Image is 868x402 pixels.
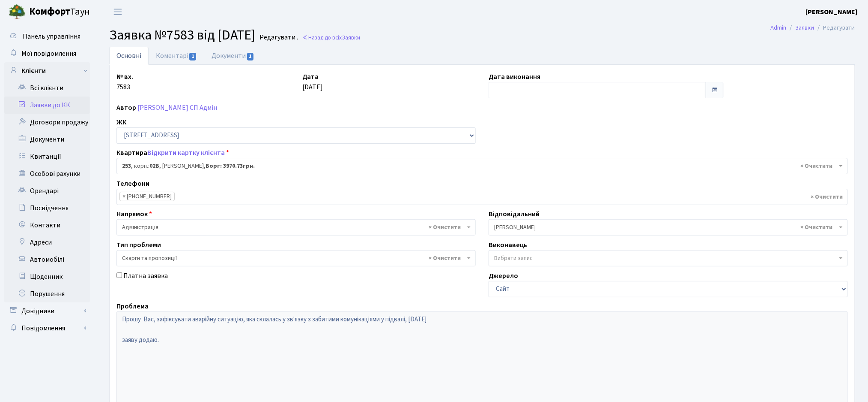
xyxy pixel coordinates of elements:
a: Контакти [4,217,90,234]
label: Виконавець [489,240,527,250]
span: Мої повідомлення [21,49,76,58]
span: Заявка №7583 від [DATE] [109,25,255,45]
span: Видалити всі елементи [429,254,461,263]
a: Порушення [4,285,90,302]
span: Таун [29,5,90,19]
nav: breadcrumb [758,19,868,37]
span: 1 [189,53,196,60]
div: [DATE] [296,72,483,98]
label: ЖК [116,117,126,127]
span: Видалити всі елементи [429,223,461,232]
a: Коментарі [149,47,204,65]
a: Щоденник [4,268,90,285]
a: Основні [109,47,149,65]
label: Телефони [116,178,149,189]
a: Відкрити картку клієнта [147,148,225,157]
a: Клієнти [4,62,90,79]
a: Заявки [796,23,814,32]
a: Повідомлення [4,320,90,337]
label: № вх. [116,72,133,82]
label: Напрямок [116,209,152,219]
a: [PERSON_NAME] [806,7,858,17]
a: Автомобілі [4,251,90,268]
button: Переключити навігацію [107,5,128,19]
span: Вибрати запис [494,254,533,263]
span: Адміністрація [122,223,465,232]
b: [PERSON_NAME] [806,7,858,17]
small: Редагувати . [258,33,298,42]
a: Всі клієнти [4,79,90,97]
a: Мої повідомлення [4,45,90,62]
a: Заявки до КК [4,97,90,114]
span: Видалити всі елементи [801,223,833,232]
span: Панель управління [23,32,81,41]
span: Видалити всі елементи [811,193,843,201]
a: Орендарі [4,182,90,199]
label: Джерело [489,271,518,281]
b: Комфорт [29,5,70,18]
b: Борг: 3970.73грн. [206,162,255,170]
span: Заявки [342,33,360,42]
a: Договори продажу [4,114,90,131]
a: [PERSON_NAME] СП Адмін [137,103,217,112]
li: +380976451949 [119,192,175,201]
span: 1 [247,53,254,60]
a: Назад до всіхЗаявки [302,33,360,42]
img: logo.png [9,3,26,21]
a: Особові рахунки [4,165,90,182]
b: 253 [122,162,131,170]
a: Адреси [4,234,90,251]
span: × [122,192,125,201]
label: Квартира [116,148,229,158]
a: Панель управління [4,28,90,45]
div: 7583 [110,72,296,98]
label: Автор [116,103,136,113]
span: Адміністрація [116,219,476,236]
span: Скарги та пропозиції [122,254,465,263]
a: Квитанції [4,148,90,165]
span: Скарги та пропозиції [116,250,476,266]
a: Документи [4,131,90,148]
a: Довідники [4,302,90,320]
span: <b>253</b>, корп.: <b>02Б</b>, Любенко Юлія Миколаївна, <b>Борг: 3970.73грн.</b> [116,158,848,174]
label: Дата [303,72,319,82]
label: Відповідальний [489,209,540,219]
span: Синельник С.В. [494,223,837,232]
label: Тип проблеми [116,240,161,250]
a: Посвідчення [4,199,90,217]
li: Редагувати [814,23,855,33]
b: 02Б [149,162,159,170]
span: Видалити всі елементи [801,162,833,170]
a: Admin [771,23,787,32]
label: Платна заявка [123,271,168,281]
span: Синельник С.В. [489,219,848,236]
a: Документи [204,47,262,65]
span: <b>253</b>, корп.: <b>02Б</b>, Любенко Юлія Миколаївна, <b>Борг: 3970.73грн.</b> [122,162,837,170]
label: Дата виконання [489,72,540,82]
label: Проблема [116,301,149,311]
